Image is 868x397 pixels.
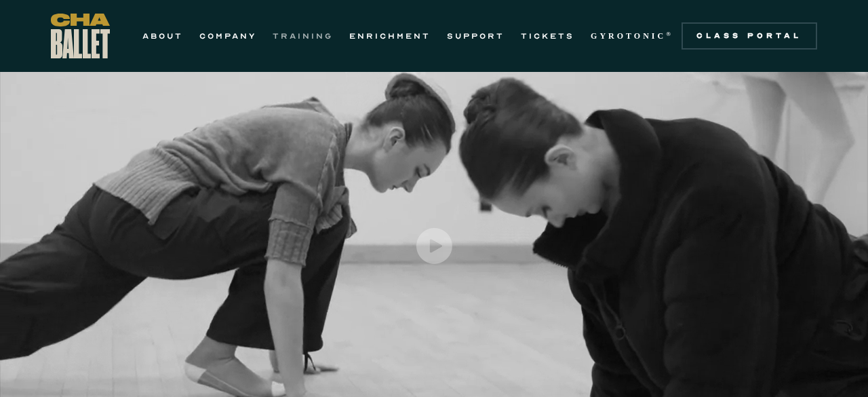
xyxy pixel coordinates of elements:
[690,31,809,41] div: Class Portal
[199,28,256,44] a: COMPANY
[349,28,431,44] a: ENRICHMENT
[591,28,673,44] a: GYROTONIC®
[142,28,183,44] a: ABOUT
[521,28,574,44] a: TICKETS
[273,28,333,44] a: TRAINING
[591,31,666,41] strong: GYROTONIC
[51,14,110,58] a: home
[447,28,505,44] a: SUPPORT
[666,31,673,37] sup: ®
[682,22,817,50] a: Class Portal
